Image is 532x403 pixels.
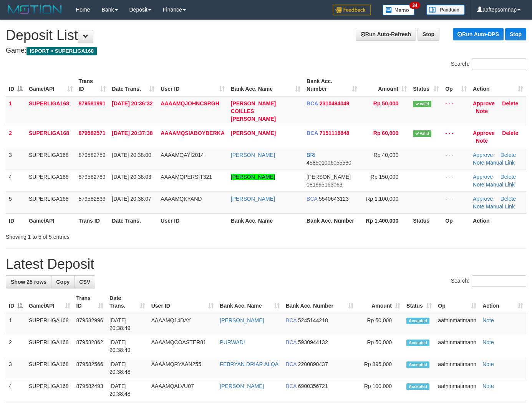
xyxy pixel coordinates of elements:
a: Approve [473,130,495,136]
a: Note [473,160,484,166]
td: Rp 100,000 [356,379,403,401]
a: [PERSON_NAME] [231,130,276,136]
td: - - - [442,126,470,148]
span: 34 [409,2,420,9]
th: Game/API: activate to sort column ascending [26,291,73,313]
td: AAAAMQRYAAN255 [148,357,217,379]
a: Note [476,138,488,144]
span: BCA [286,317,297,323]
a: Approve [473,174,493,180]
td: Rp 50,000 [356,335,403,357]
a: Copy [51,275,75,288]
a: Note [476,108,488,114]
div: Showing 1 to 5 of 5 entries [6,230,216,241]
span: Rp 60,000 [373,130,398,136]
th: Trans ID: activate to sort column ascending [73,291,107,313]
a: [PERSON_NAME] [231,174,275,180]
span: [DATE] 20:37:38 [112,130,152,136]
td: SUPERLIGA168 [26,192,76,213]
a: FEBRYAN DRIAR ALQA [220,361,278,367]
span: [DATE] 20:38:00 [112,152,151,158]
img: Feedback.jpg [333,5,371,15]
td: 879582862 [73,335,107,357]
td: SUPERLIGA168 [26,170,76,192]
span: BCA [307,100,318,107]
span: Valid transaction [413,130,431,137]
th: Date Trans.: activate to sort column ascending [106,291,148,313]
th: Status [410,213,442,228]
span: Copy [56,279,70,285]
th: ID: activate to sort column descending [6,74,26,96]
th: Bank Acc. Name [228,213,303,228]
th: Bank Acc. Number [303,213,360,228]
a: Delete [502,100,518,107]
span: 879582571 [79,130,106,136]
a: Note [482,339,494,345]
th: Op [442,213,470,228]
span: BCA [307,196,317,202]
th: Bank Acc. Name: activate to sort column ascending [217,291,283,313]
th: Action: activate to sort column ascending [479,291,526,313]
th: Rp 1.400.000 [360,213,410,228]
td: 3 [6,357,26,379]
span: Copy 081995163063 to clipboard [307,182,342,188]
th: User ID: activate to sort column ascending [148,291,217,313]
a: Run Auto-DPS [453,28,504,40]
a: [PERSON_NAME] [220,317,264,323]
span: Copy 5245144218 to clipboard [298,317,328,323]
span: 879582759 [79,152,106,158]
span: Copy 5540643123 to clipboard [319,196,349,202]
td: aafhinmatimann [435,357,479,379]
td: [DATE] 20:38:49 [106,313,148,335]
a: Show 25 rows [6,275,51,288]
a: [PERSON_NAME] [231,152,275,158]
th: Op: activate to sort column ascending [442,74,470,96]
img: MOTION_logo.png [6,4,64,15]
span: Copy 2200890437 to clipboard [298,361,328,367]
a: [PERSON_NAME] [220,383,264,389]
td: [DATE] 20:38:48 [106,357,148,379]
td: SUPERLIGA168 [26,96,76,126]
a: Stop [505,28,526,40]
th: Action: activate to sort column ascending [470,74,526,96]
h1: Deposit List [6,28,526,43]
a: [PERSON_NAME] COILLES [PERSON_NAME] [231,100,276,122]
span: Accepted [406,383,429,390]
span: [DATE] 20:36:32 [112,100,152,107]
a: Delete [502,130,518,136]
td: - - - [442,192,470,213]
span: CSV [79,279,90,285]
td: 4 [6,170,26,192]
span: Copy 458501006055530 to clipboard [307,160,351,166]
span: Copy 5930944132 to clipboard [298,339,328,345]
label: Search: [451,275,526,287]
th: Action [470,213,526,228]
span: [DATE] 20:38:07 [112,196,151,202]
th: Bank Acc. Number: activate to sort column ascending [283,291,356,313]
th: Bank Acc. Number: activate to sort column ascending [303,74,360,96]
td: 2 [6,335,26,357]
span: 879582789 [79,174,106,180]
a: [PERSON_NAME] [231,196,275,202]
td: 1 [6,96,26,126]
img: panduan.png [426,5,465,15]
a: Note [473,182,484,188]
h1: Latest Deposit [6,256,526,272]
td: 5 [6,192,26,213]
th: User ID: activate to sort column ascending [157,74,227,96]
a: Delete [501,152,516,158]
td: 4 [6,379,26,401]
span: AAAAMQSIABOYBERKA [161,130,224,136]
span: 879581991 [79,100,106,107]
span: 879582833 [79,196,106,202]
span: Copy 6900356721 to clipboard [298,383,328,389]
td: [DATE] 20:38:48 [106,379,148,401]
th: User ID [157,213,227,228]
th: Status: activate to sort column ascending [410,74,442,96]
span: AAAAMQAYI2014 [161,152,204,158]
td: - - - [442,96,470,126]
a: PURWADI [220,339,245,345]
span: BCA [307,130,318,136]
th: Trans ID: activate to sort column ascending [76,74,109,96]
a: CSV [74,275,95,288]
